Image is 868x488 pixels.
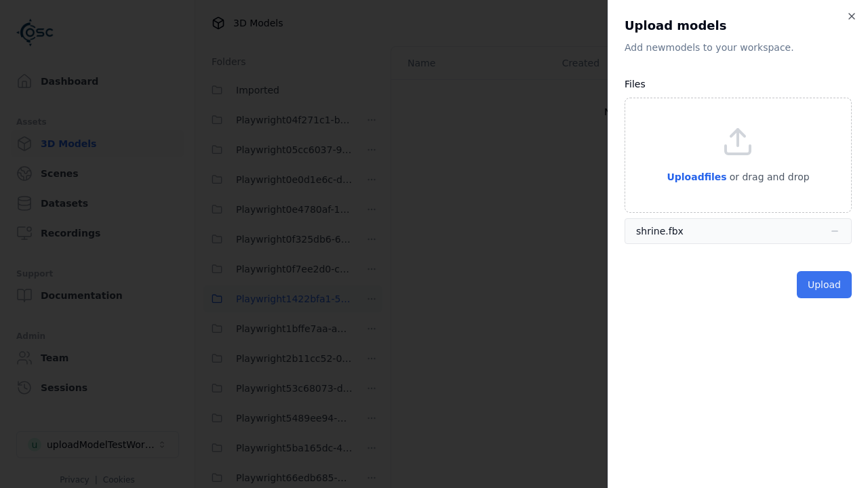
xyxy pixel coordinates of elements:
[625,79,646,89] label: Files
[625,41,852,54] p: Add new model s to your workspace.
[625,16,852,35] h2: Upload models
[667,171,726,182] span: Upload files
[797,271,852,298] button: Upload
[636,224,684,238] div: shrine.fbx
[727,169,810,185] p: or drag and drop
